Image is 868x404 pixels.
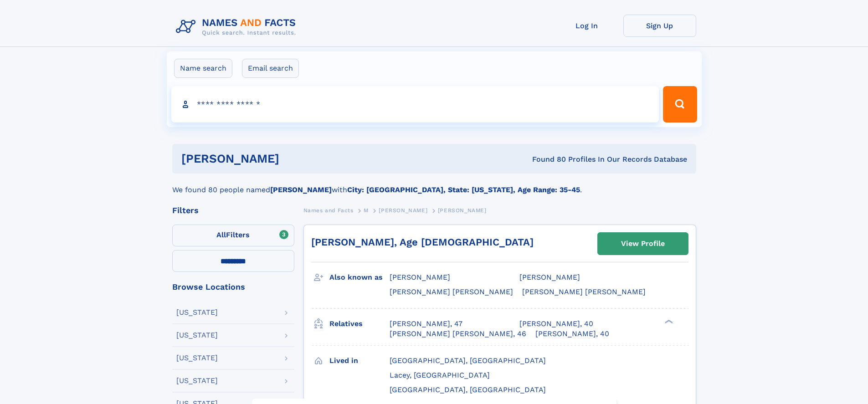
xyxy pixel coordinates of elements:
[171,86,659,123] input: search input
[522,287,646,296] span: [PERSON_NAME] [PERSON_NAME]
[663,318,673,324] div: ❯
[303,205,354,216] a: Names and Facts
[329,353,390,368] h3: Lived in
[347,185,580,194] b: City: [GEOGRAPHIC_DATA], State: [US_STATE], Age Range: 35-45
[535,329,609,339] a: [PERSON_NAME], 40
[181,153,406,164] h1: [PERSON_NAME]
[216,230,226,239] span: All
[176,332,218,339] div: [US_STATE]
[172,206,294,215] div: Filters
[172,15,303,39] img: Logo Names and Facts
[176,309,218,316] div: [US_STATE]
[663,86,697,123] button: Search Button
[174,59,232,78] label: Name search
[406,154,687,164] div: Found 80 Profiles In Our Records Database
[176,354,218,362] div: [US_STATE]
[390,287,513,296] span: [PERSON_NAME] [PERSON_NAME]
[242,59,299,78] label: Email search
[364,207,369,214] span: M
[270,185,332,194] b: [PERSON_NAME]
[172,283,294,291] div: Browse Locations
[364,205,369,216] a: M
[390,329,526,339] a: [PERSON_NAME] [PERSON_NAME], 46
[438,207,487,214] span: [PERSON_NAME]
[329,316,390,332] h3: Relatives
[379,207,427,214] span: [PERSON_NAME]
[550,15,623,37] a: Log In
[390,371,490,379] span: Lacey, [GEOGRAPHIC_DATA]
[390,356,546,365] span: [GEOGRAPHIC_DATA], [GEOGRAPHIC_DATA]
[390,273,450,281] span: [PERSON_NAME]
[621,233,665,254] div: View Profile
[329,270,390,285] h3: Also known as
[379,205,427,216] a: [PERSON_NAME]
[172,225,294,246] label: Filters
[623,15,696,37] a: Sign Up
[176,377,218,384] div: [US_STATE]
[311,236,534,248] a: [PERSON_NAME], Age [DEMOGRAPHIC_DATA]
[390,385,546,394] span: [GEOGRAPHIC_DATA], [GEOGRAPHIC_DATA]
[598,233,688,255] a: View Profile
[519,319,593,329] a: [PERSON_NAME], 40
[390,319,462,329] a: [PERSON_NAME], 47
[519,273,580,281] span: [PERSON_NAME]
[172,174,696,195] div: We found 80 people named with .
